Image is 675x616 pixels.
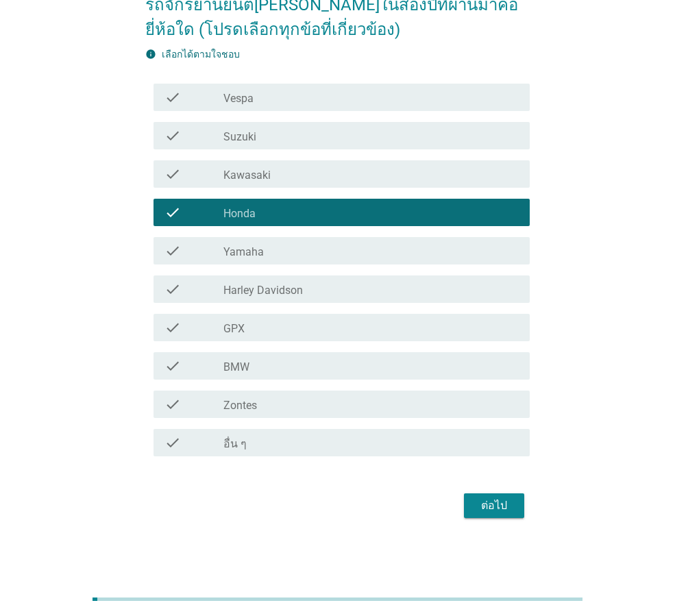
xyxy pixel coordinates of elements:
i: check [164,281,181,297]
i: check [164,319,181,336]
label: เลือกได้ตามใจชอบ [162,49,240,60]
label: Honda [223,207,256,221]
label: GPX [223,322,245,336]
label: Harley Davidson [223,284,303,297]
button: ต่อไป [464,493,524,518]
label: Zontes [223,399,257,412]
i: check [164,89,181,106]
div: ต่อไป [475,497,513,514]
i: check [164,243,181,259]
i: check [164,358,181,374]
label: Kawasaki [223,169,271,182]
i: check [164,434,181,451]
i: check [164,166,181,182]
label: Suzuki [223,130,256,144]
label: Vespa [223,92,254,106]
i: check [164,127,181,144]
i: check [164,396,181,412]
label: BMW [223,360,249,374]
i: check [164,204,181,221]
label: อื่น ๆ [223,437,247,451]
label: Yamaha [223,245,264,259]
i: info [145,49,156,60]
